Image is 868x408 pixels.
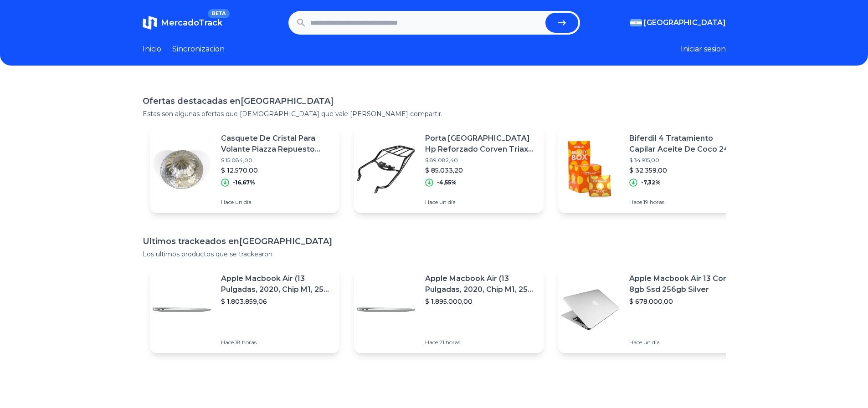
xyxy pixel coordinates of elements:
p: Apple Macbook Air (13 Pulgadas, 2020, Chip M1, 256 Gb De Ssd, 8 Gb De Ram) - Plata [425,273,536,295]
a: Featured imageApple Macbook Air (13 Pulgadas, 2020, Chip M1, 256 Gb De Ssd, 8 Gb De Ram) - Plata$... [354,266,544,353]
a: Inicio [143,44,161,55]
p: Estas son algunas ofertas que [DEMOGRAPHIC_DATA] que vale [PERSON_NAME] compartir. [143,109,726,118]
p: Hace un día [221,199,332,206]
a: Featured imageApple Macbook Air (13 Pulgadas, 2020, Chip M1, 256 Gb De Ssd, 8 Gb De Ram) - Plata$... [150,266,339,353]
a: Featured imageBiferdil 4 Tratamiento Capilar Aceite De Coco 24 Sachet 20g$ 34.915,00$ 32.359,00-7... [558,126,748,213]
p: $ 1.895.000,00 [425,297,536,306]
button: [GEOGRAPHIC_DATA] [630,17,726,28]
a: Featured imageApple Macbook Air 13 Core I5 8gb Ssd 256gb Silver$ 678.000,00Hace un día [558,266,748,353]
span: [GEOGRAPHIC_DATA] [644,17,726,28]
p: Hace 19 horas [629,199,740,206]
img: Featured image [150,278,214,342]
button: Iniciar sesion [681,44,726,55]
p: $ 85.033,20 [425,166,536,175]
p: Hace un día [425,199,536,206]
p: Hace 18 horas [221,339,332,346]
a: Featured imageCasquete De Cristal Para Volante Piazza Repuesto Pack X3 Un$ 15.084,00$ 12.570,00-1... [150,126,339,213]
span: BETA [208,9,229,18]
img: Featured image [558,138,622,201]
p: $ 12.570,00 [221,166,332,175]
span: MercadoTrack [161,18,222,28]
a: Featured imagePorta [GEOGRAPHIC_DATA] Hp Reforzado Corven Triax 150 200 250 R3$ 89.082,40$ 85.033... [354,126,544,213]
img: Featured image [150,138,214,201]
img: Featured image [354,138,418,201]
p: $ 678.000,00 [629,297,740,306]
p: -16,67% [233,179,255,186]
p: Casquete De Cristal Para Volante Piazza Repuesto Pack X3 Un [221,133,332,155]
p: $ 34.915,00 [629,157,740,164]
img: Featured image [558,278,622,342]
p: Hace 21 horas [425,339,536,346]
p: -7,32% [641,179,661,186]
p: Apple Macbook Air (13 Pulgadas, 2020, Chip M1, 256 Gb De Ssd, 8 Gb De Ram) - Plata [221,273,332,295]
p: -4,55% [437,179,457,186]
p: $ 32.359,00 [629,166,740,175]
p: Apple Macbook Air 13 Core I5 8gb Ssd 256gb Silver [629,273,740,295]
h1: Ofertas destacadas en [GEOGRAPHIC_DATA] [143,95,726,107]
p: Hace un día [629,339,740,346]
p: Porta [GEOGRAPHIC_DATA] Hp Reforzado Corven Triax 150 200 250 R3 [425,133,536,155]
img: MercadoTrack [143,15,157,30]
p: $ 89.082,40 [425,157,536,164]
img: Argentina [630,19,642,26]
a: Sincronizacion [172,44,225,55]
p: $ 1.803.859,06 [221,297,332,306]
img: Featured image [354,278,418,342]
a: MercadoTrackBETA [143,15,222,30]
h1: Ultimos trackeados en [GEOGRAPHIC_DATA] [143,235,726,248]
p: $ 15.084,00 [221,157,332,164]
p: Biferdil 4 Tratamiento Capilar Aceite De Coco 24 Sachet 20g [629,133,740,155]
p: Los ultimos productos que se trackearon. [143,250,726,259]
